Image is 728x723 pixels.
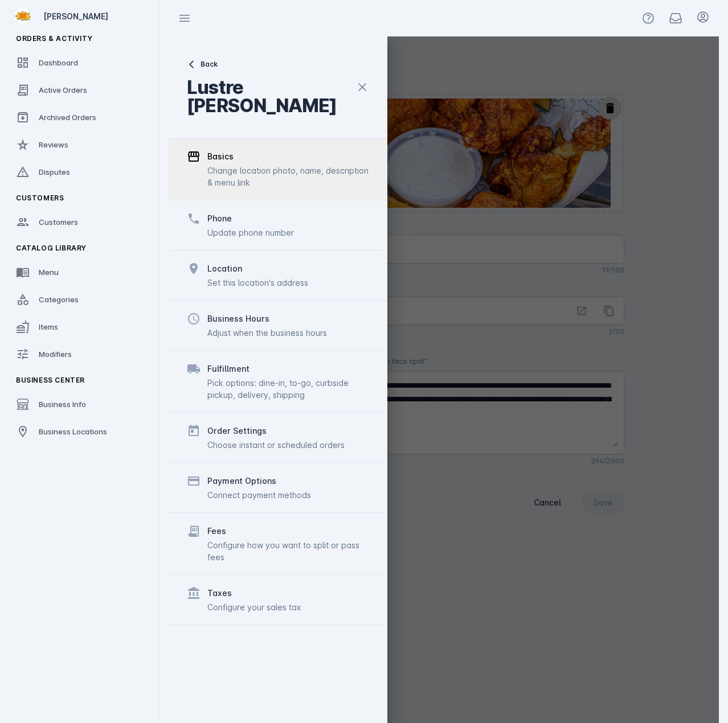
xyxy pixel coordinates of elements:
[39,167,70,176] span: Disputes
[207,312,269,326] div: Business Hours
[7,132,153,157] a: Reviews
[39,113,96,122] span: Archived Orders
[16,194,64,202] span: Customers
[207,586,232,600] div: Taxes
[7,419,153,444] a: Business Locations
[207,601,301,613] div: Configure your sales tax
[207,212,232,225] div: Phone
[16,376,85,384] span: Business Center
[207,165,369,188] div: Change location photo, name, description & menu link
[207,489,311,501] div: Connect payment methods
[16,34,92,43] span: Orders & Activity
[39,140,68,149] span: Reviews
[39,350,72,359] span: Modifiers
[39,427,107,436] span: Business Locations
[39,85,87,95] span: Active Orders
[39,322,58,331] span: Items
[7,209,153,235] a: Customers
[7,105,153,130] a: Archived Orders
[7,342,153,367] a: Modifiers
[207,377,369,401] div: Pick options: dine-in, to-go, curbside pickup, delivery, shipping
[39,58,78,67] span: Dashboard
[16,244,87,252] span: Catalog Library
[7,314,153,339] a: Items
[7,50,153,75] a: Dashboard
[207,150,234,163] div: Basics
[39,400,86,409] span: Business Info
[207,524,226,538] div: Fees
[39,295,79,304] span: Categories
[7,287,153,312] a: Categories
[43,10,148,22] div: [PERSON_NAME]
[7,260,153,285] a: Menu
[7,77,153,102] a: Active Orders
[39,268,59,277] span: Menu
[207,277,308,289] div: Set this location's address
[187,59,351,69] button: Back
[207,362,250,376] div: Fulfillment
[207,474,276,488] div: Payment Options
[207,227,294,239] div: Update phone number
[207,539,369,563] div: Configure how you want to split or pass fees
[207,327,327,339] div: Adjust when the business hours
[207,439,345,451] div: Choose instant or scheduled orders
[7,159,153,184] a: Disputes
[207,262,242,276] div: Location
[39,217,78,227] span: Customers
[207,424,267,438] div: Order Settings
[187,79,351,115] div: Lustre [PERSON_NAME]
[7,392,153,417] a: Business Info
[201,59,218,69] span: Back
